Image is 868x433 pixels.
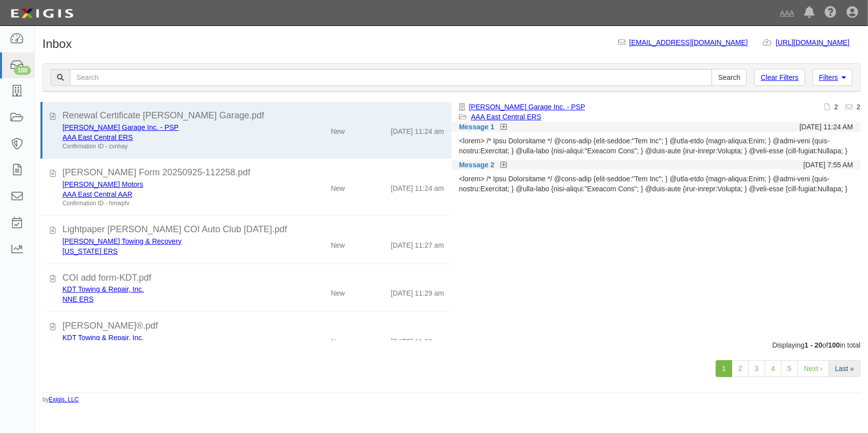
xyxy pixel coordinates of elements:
a: [URL][DOMAIN_NAME] [776,38,861,46]
small: by [42,396,79,404]
div: Prado's Towing & Recovery [62,236,279,246]
div: Confirmation ID - cvnhay [62,142,279,151]
div: [DATE] 11:27 am [391,236,444,250]
div: New [331,333,345,347]
a: [EMAIL_ADDRESS][DOMAIN_NAME] [629,38,748,46]
div: AAA East Central ERS [62,132,279,142]
div: AAA East Central AAR [62,189,279,199]
b: 100 [828,341,840,349]
a: Next › [798,360,829,377]
div: Displaying of in total [35,340,868,350]
input: Search [712,69,747,86]
div: [DATE] 11:24 am [391,122,444,136]
div: [DATE] 11:24 AM [800,122,853,132]
a: [PERSON_NAME] Motors [62,180,143,188]
div: NNE ERS [62,294,279,304]
a: Message 1 [459,122,494,132]
div: [DATE] 11:29 am [391,284,444,298]
div: California ERS [62,246,279,256]
a: Message 2 [459,160,494,170]
i: Help Center - Complianz [825,7,837,19]
div: New [331,122,345,136]
div: ACORD®.pdf [62,320,444,333]
div: Lightpaper Francisco Prado COI Auto Club 09-22-2025.pdf [62,223,444,236]
div: New [331,284,345,298]
div: [DATE] 11:24 am [391,179,444,193]
a: AAA [775,3,799,23]
img: logo-5460c22ac91f19d4615b14bd174203de0afe785f0fc80cf4dbbc73dc1793850b.png [7,4,76,22]
a: KDT Towing & Repair, Inc. [62,334,144,342]
div: Renewal Certificate Taylor's Garage.pdf [62,109,444,122]
div: KDT Towing & Repair, Inc. [62,284,279,294]
a: [US_STATE] ERS [62,247,118,255]
a: [PERSON_NAME] Garage Inc. - PSP [62,123,179,131]
div: 100 [14,66,31,75]
a: 4 [765,360,782,377]
a: 3 [748,360,765,377]
a: AAA East Central ERS [471,113,541,121]
div: Confirmation ID - hmwpfv [62,199,279,208]
a: 5 [781,360,798,377]
a: [PERSON_NAME] Towing & Recovery [62,237,182,245]
a: Filters [813,69,853,86]
div: Beckman Motors [62,179,279,189]
a: 2 [732,360,749,377]
div: <lorem> /* Ipsu Dolorsitame */ @cons-adip {elit-seddoe:"Tem Inc"; } @utla-etdo {magn-aliqua:Enim;... [459,136,853,156]
div: KDT Towing & Repair, Inc. [62,333,279,343]
div: Taylor's Garage Inc. - PSP [62,122,279,132]
div: [DATE] 7:55 AM [804,160,853,170]
b: 1 - 20 [805,341,823,349]
a: [PERSON_NAME] Garage Inc. - PSP [469,103,585,111]
b: 2 [834,103,838,111]
input: Search [70,69,712,86]
a: KDT Towing & Repair, Inc. [62,285,144,293]
div: Message 2 [DATE] 7:55 AM [451,160,861,170]
div: <lorem> /* Ipsu Dolorsitame */ @cons-adip {elit-seddoe:"Tem Inc"; } @utla-etdo {magn-aliqua:Enim;... [459,174,853,194]
div: Message 1 [DATE] 11:24 AM [451,122,861,132]
a: AAA East Central ERS [62,133,133,141]
div: [DATE] 11:29 am [391,333,444,347]
a: 1 [716,360,733,377]
div: ACORD Form 20250925-112258.pdf [62,166,444,179]
a: Exigis, LLC [49,396,79,403]
div: New [331,179,345,193]
a: Clear Filters [754,69,805,86]
h1: Inbox [42,37,72,50]
a: AAA East Central AAR [62,190,132,198]
div: COI add form-KDT.pdf [62,272,444,285]
div: New [331,236,345,250]
b: 2 [857,103,861,111]
a: NNE ERS [62,295,93,303]
a: Last » [829,360,861,377]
